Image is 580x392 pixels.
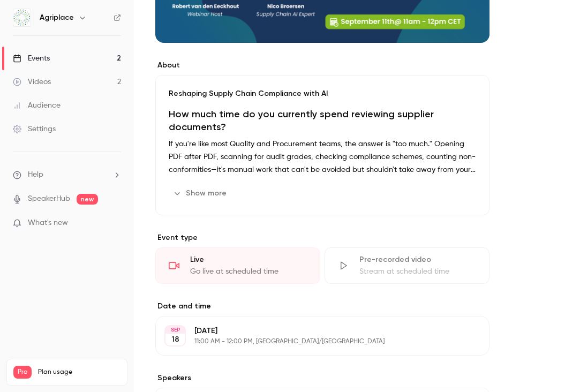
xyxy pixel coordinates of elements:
[13,77,51,87] div: Videos
[77,194,98,205] span: new
[13,53,50,64] div: Events
[171,334,179,345] p: 18
[28,217,68,229] span: What's new
[169,88,476,99] p: Reshaping Supply Chain Compliance with AI
[359,254,476,265] div: Pre-recorded video
[165,326,185,334] div: SEP
[13,169,121,180] li: help-dropdown-opener
[108,218,121,228] iframe: Noticeable Trigger
[190,254,307,265] div: Live
[155,60,489,71] label: About
[155,247,320,284] div: LiveGo live at scheduled time
[169,138,476,176] p: If you're like most Quality and Procurement teams, the answer is "too much." Opening PDF after PD...
[13,100,61,111] div: Audience
[13,366,32,379] span: Pro
[190,266,307,277] div: Go live at scheduled time
[155,232,489,243] p: Event type
[38,368,120,376] span: Plan usage
[155,301,489,312] label: Date and time
[28,169,43,180] span: Help
[194,326,433,336] p: [DATE]
[359,266,476,277] div: Stream at scheduled time
[13,9,31,26] img: Agriplace
[155,373,489,383] label: Speakers
[194,337,433,346] p: 11:00 AM - 12:00 PM, [GEOGRAPHIC_DATA]/[GEOGRAPHIC_DATA]
[325,247,489,284] div: Pre-recorded videoStream at scheduled time
[169,185,233,202] button: Show more
[169,108,476,133] h1: How much time do you currently spend reviewing supplier documents?
[13,124,56,134] div: Settings
[28,193,70,205] a: SpeakerHub
[40,12,74,23] h6: Agriplace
